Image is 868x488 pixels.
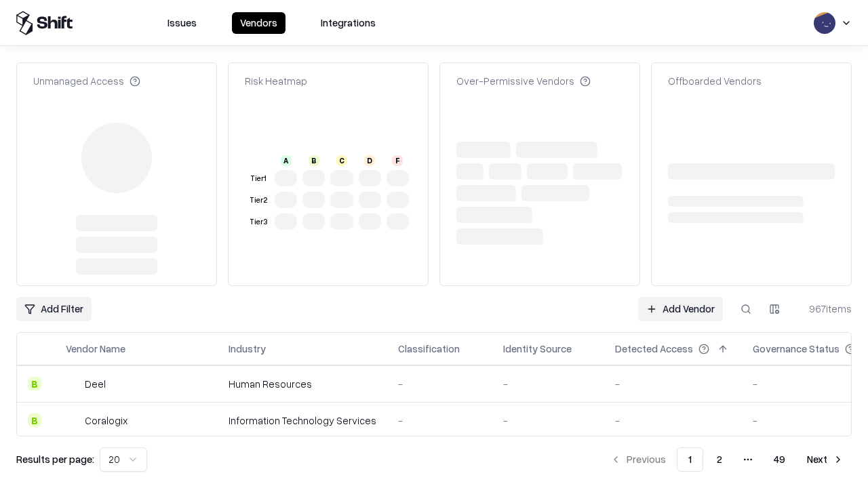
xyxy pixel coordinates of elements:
div: Unmanaged Access [33,74,140,88]
div: - [398,413,481,428]
div: Risk Heatmap [245,74,307,88]
div: Offboarded Vendors [668,74,762,88]
button: 49 [763,447,796,472]
button: Next [799,447,852,472]
div: - [615,377,731,391]
div: Vendor Name [66,342,125,356]
button: Add Filter [16,297,92,321]
div: Classification [398,342,460,356]
div: - [615,413,731,428]
div: Governance Status [753,342,840,356]
button: 1 [677,447,703,472]
button: 2 [706,447,733,472]
div: - [503,413,593,428]
div: Coralogix [85,413,127,428]
div: Identity Source [503,342,572,356]
nav: pagination [602,447,852,472]
div: Over-Permissive Vendors [456,74,591,88]
div: Industry [229,342,266,356]
div: - [398,377,481,391]
div: Tier 3 [248,216,269,228]
div: Deel [85,377,106,391]
button: Vendors [232,12,285,34]
div: - [503,377,593,391]
div: C [336,155,347,166]
div: D [364,155,375,166]
div: Human Resources [229,377,376,391]
div: A [281,155,292,166]
div: B [28,413,41,427]
div: 967 items [797,302,852,316]
div: B [28,377,41,390]
div: Information Technology Services [229,413,376,428]
img: Deel [66,377,79,390]
div: Tier 1 [248,173,269,184]
div: Tier 2 [248,195,269,206]
button: Issues [159,12,205,34]
img: Coralogix [66,413,79,427]
div: Detected Access [615,342,693,356]
div: B [309,155,319,166]
button: Integrations [313,12,384,34]
a: Add Vendor [638,297,723,321]
p: Results per page: [16,452,94,466]
div: F [392,155,403,166]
